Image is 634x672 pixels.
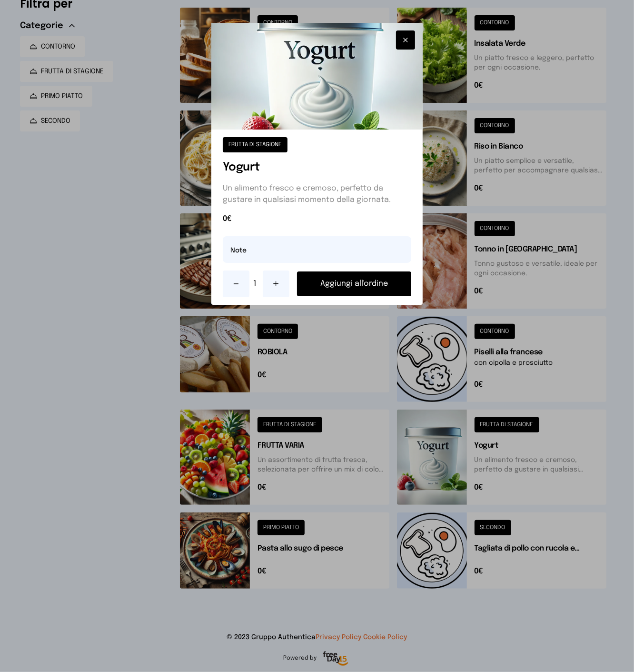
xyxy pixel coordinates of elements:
[223,160,411,175] h1: Yogurt
[223,183,411,206] p: Un alimento fresco e cremoso, perfetto da gustare in qualsiasi momento della giornata.
[211,23,423,130] img: Yogurt
[253,278,259,290] span: 1
[297,271,411,296] button: Aggiungi all'ordine
[223,137,287,152] button: FRUTTA DI STAGIONE
[223,213,411,225] span: 0€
